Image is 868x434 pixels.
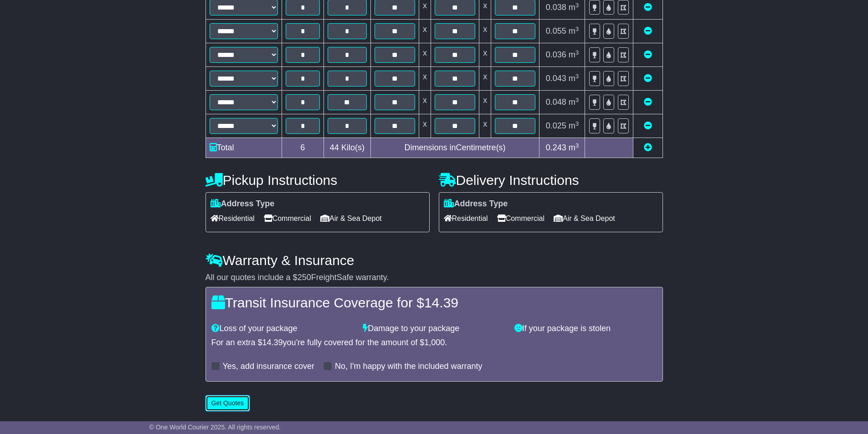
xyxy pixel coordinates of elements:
a: Remove this item [644,26,652,36]
span: 0.243 [546,143,566,152]
a: Remove this item [644,121,652,130]
span: 0.038 [546,3,566,12]
span: Commercial [264,211,311,225]
span: 0.025 [546,121,566,130]
span: m [569,97,579,107]
div: All our quotes include a $ FreightSafe warranty. [205,273,663,283]
span: 1,000 [424,338,445,347]
td: x [479,114,491,138]
span: m [569,3,579,12]
a: Remove this item [644,3,652,12]
span: 0.043 [546,74,566,83]
sup: 3 [575,97,579,103]
a: Add new item [644,143,652,152]
h4: Transit Insurance Coverage for $ [211,295,657,310]
button: Get Quotes [205,395,250,411]
td: Dimensions in Centimetre(s) [370,138,539,158]
span: 14.39 [424,295,458,310]
td: x [419,20,431,43]
span: m [569,143,579,152]
td: x [419,114,431,138]
h4: Delivery Instructions [439,173,663,188]
span: m [569,74,579,83]
sup: 3 [575,120,579,127]
td: Total [205,138,282,158]
td: x [479,43,491,67]
label: Yes, add insurance cover [223,362,314,372]
a: Remove this item [644,74,652,83]
span: Commercial [497,211,544,225]
label: No, I'm happy with the included warranty [335,362,483,372]
td: x [419,67,431,91]
h4: Pickup Instructions [205,173,430,188]
span: Air & Sea Depot [554,211,615,225]
td: x [479,67,491,91]
td: x [479,91,491,114]
td: x [419,43,431,67]
span: m [569,50,579,59]
sup: 3 [575,73,579,80]
td: 6 [282,138,324,158]
div: For an extra $ you're fully covered for the amount of $ . [211,338,657,348]
a: Remove this item [644,50,652,59]
span: 44 [330,143,339,152]
span: Air & Sea Depot [320,211,382,225]
sup: 3 [575,2,579,9]
label: Address Type [444,199,508,209]
span: © One World Courier 2025. All rights reserved. [149,424,281,431]
span: 0.048 [546,97,566,107]
div: Damage to your package [358,324,510,334]
td: Kilo(s) [324,138,371,158]
label: Address Type [211,199,275,209]
span: m [569,121,579,130]
sup: 3 [575,49,579,56]
span: 0.036 [546,50,566,59]
td: x [479,20,491,43]
sup: 3 [575,142,579,149]
a: Remove this item [644,97,652,107]
td: x [419,91,431,114]
span: 0.055 [546,26,566,36]
span: m [569,26,579,36]
sup: 3 [575,26,579,32]
h4: Warranty & Insurance [205,253,663,268]
span: Residential [444,211,488,225]
div: If your package is stolen [510,324,662,334]
span: 14.39 [262,338,283,347]
span: Residential [211,211,255,225]
span: 250 [298,273,311,282]
div: Loss of your package [207,324,359,334]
